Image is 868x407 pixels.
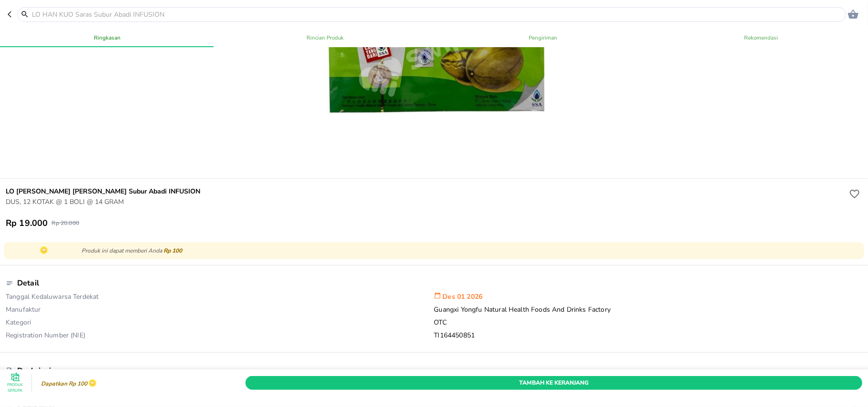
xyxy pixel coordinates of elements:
[31,10,844,20] input: LO HAN KUO Saras Subur Abadi INFUSION
[6,292,434,305] p: Tanggal Kedaluwarsa Terdekat
[434,305,863,318] p: Guangxi Yongfu Natural Health Foods And Drinks Factory
[253,378,855,388] span: Tambah Ke Keranjang
[6,186,847,197] h6: LO [PERSON_NAME] [PERSON_NAME] Subur Abadi INFUSION
[6,360,862,381] div: Deskripsi
[434,318,863,331] p: OTC
[440,33,646,42] span: Pengiriman
[163,247,182,254] span: Rp 100
[51,219,79,227] p: Rp 20.000
[6,197,847,207] p: DUS, 12 KOTAK @ 1 BOLI @ 14 GRAM
[222,33,428,42] span: Rincian Produk
[434,331,863,340] p: TI164450851
[6,331,434,340] p: Registration Number (NIE)
[6,318,434,331] p: Kategori
[4,33,210,42] span: Ringkasan
[6,374,25,393] button: Produk Serupa
[82,246,858,255] p: Produk ini dapat memberi Anda
[17,278,39,288] p: Detail
[6,217,48,229] p: Rp 19.000
[434,292,863,305] p: Des 01 2026
[658,33,864,42] span: Rekomendasi
[17,366,51,376] p: Deskripsi
[6,273,862,345] div: DetailTanggal Kedaluwarsa TerdekatDes 01 2026ManufakturGuangxi Yongfu Natural Health Foods And Dr...
[245,376,862,390] button: Tambah Ke Keranjang
[39,380,87,387] p: Dapatkan Rp 100
[6,305,434,318] p: Manufaktur
[6,382,25,394] p: Produk Serupa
